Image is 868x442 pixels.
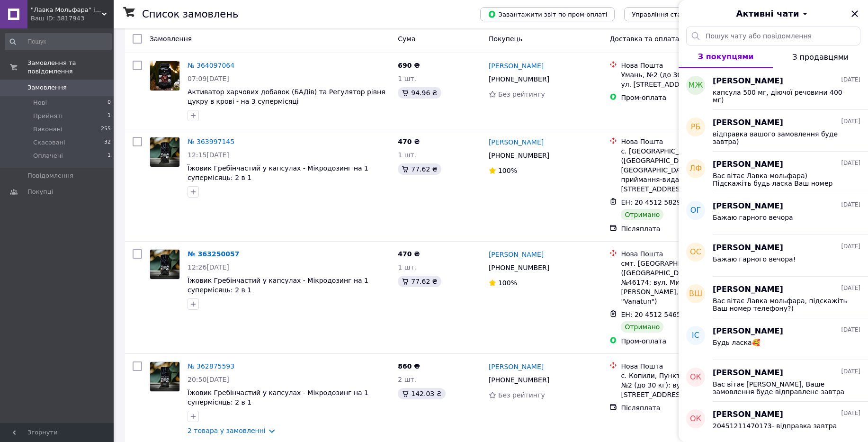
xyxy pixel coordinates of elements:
[679,45,773,68] button: З покупцями
[150,362,179,391] img: Фото товару
[621,249,747,259] div: Нова Пошта
[792,53,849,62] span: З продавцями
[690,247,701,258] span: ОС
[27,83,67,92] span: Замовлення
[621,259,747,306] div: смт. [GEOGRAPHIC_DATA] ([GEOGRAPHIC_DATA].), Поштомат №46174: вул. Митрополита [PERSON_NAME], 11 ...
[713,201,783,212] span: [PERSON_NAME]
[150,249,180,280] a: Фото товару
[488,10,607,18] span: Завантажити звіт по пром-оплаті
[107,152,111,160] span: 1
[31,6,102,14] span: "Лавка Мольфара" інтернет магазин
[679,110,868,152] button: рб[PERSON_NAME][DATE]відправка вашого замовлення буде завтра)
[498,167,517,174] span: 100%
[398,163,441,175] div: 77.62 ₴
[188,376,229,383] span: 20:50[DATE]
[188,277,368,294] a: Їжовик Гребінчастий у капсулах - Мікродозинг на 1 супермісяць: 2 в 1
[150,137,179,167] img: Фото товару
[621,93,747,102] div: Пром-оплата
[188,263,229,271] span: 12:26[DATE]
[33,112,63,120] span: Прийняті
[150,61,179,90] img: Фото товару
[621,70,747,89] div: Умань, №2 (до 30 кг на одне місце): ул. [STREET_ADDRESS]
[713,422,837,430] span: 20451211470173- відправка завтра
[621,198,700,206] span: ЕН: 20 4512 5829 1809
[621,209,663,220] div: Отримано
[679,318,868,360] button: ІС[PERSON_NAME][DATE]Будь ласка🥰
[101,125,111,134] span: 255
[107,99,111,107] span: 0
[849,8,860,19] button: Закрити
[188,250,239,258] a: № 363250057
[487,373,551,387] div: [PHONE_NUMBER]
[188,362,234,370] a: № 362875593
[188,164,368,181] a: Їжовик Гребінчастий у капсулах - Мікродозинг на 1 супермісяць: 2 в 1
[690,414,701,424] span: ОК
[713,159,783,170] span: [PERSON_NAME]
[841,326,860,334] span: [DATE]
[398,62,420,69] span: 690 ₴
[33,138,65,147] span: Скасовані
[713,89,847,104] span: капсула 500 мг, діючої речовини 400 мг)
[188,62,234,69] a: № 364097064
[841,201,860,209] span: [DATE]
[713,117,783,128] span: [PERSON_NAME]
[33,99,47,107] span: Нові
[841,76,860,84] span: [DATE]
[487,72,551,86] div: [PHONE_NUMBER]
[33,125,63,134] span: Виконані
[5,33,112,50] input: Пошук
[498,391,545,399] span: Без рейтингу
[107,112,111,120] span: 1
[705,8,841,20] button: Активні чати
[690,372,701,383] span: ОК
[142,9,238,20] h1: Список замовлень
[773,45,868,68] button: З продавцями
[104,138,111,147] span: 32
[480,7,615,21] button: Завантажити звіт по пром-оплаті
[688,80,703,91] span: МЖ
[621,336,747,346] div: Пром-оплата
[27,171,73,180] span: Повідомлення
[713,409,783,420] span: [PERSON_NAME]
[713,284,783,295] span: [PERSON_NAME]
[489,250,544,259] a: [PERSON_NAME]
[679,360,868,402] button: ОК[PERSON_NAME][DATE]Вас вітає [PERSON_NAME], Ваше замовлення буде відправлене завтра
[398,388,445,399] div: 142.03 ₴
[621,137,747,146] div: Нова Пошта
[188,151,229,159] span: 12:15[DATE]
[679,235,868,277] button: ОС[PERSON_NAME][DATE]Бажаю гарного вечора!
[621,321,663,333] div: Отримано
[188,88,385,105] a: Активатор харчових добавок (БАДів) та Регулятор рівня цукру в крові - на 3 супермісяці
[713,368,783,379] span: [PERSON_NAME]
[398,263,416,271] span: 1 шт.
[621,311,700,318] span: ЕН: 20 4512 5465 1210
[621,224,747,234] div: Післяплата
[33,152,63,160] span: Оплачені
[621,361,747,371] div: Нова Пошта
[489,137,544,147] a: [PERSON_NAME]
[188,389,368,406] a: Їжовик Гребінчастий у капсулах - Мікродозинг на 1 супермісяць: 2 в 1
[398,362,420,370] span: 860 ₴
[621,61,747,70] div: Нова Пошта
[632,11,704,18] span: Управління статусами
[689,289,702,299] span: ВШ
[31,14,114,23] div: Ваш ID: 3817943
[27,59,114,76] span: Замовлення та повідомлення
[713,255,796,263] span: Бажаю гарного вечора!
[489,61,544,71] a: [PERSON_NAME]
[841,284,860,292] span: [DATE]
[841,243,860,251] span: [DATE]
[713,339,760,346] span: Будь ласка🥰
[841,159,860,167] span: [DATE]
[150,137,180,167] a: Фото товару
[690,205,701,216] span: ОГ
[398,250,420,258] span: 470 ₴
[713,243,783,253] span: [PERSON_NAME]
[487,149,551,162] div: [PHONE_NUMBER]
[398,138,420,145] span: 470 ₴
[713,130,847,145] span: відправка вашого замовлення буде завтра)
[713,214,793,221] span: Бажаю гарного вечора
[692,330,699,341] span: ІС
